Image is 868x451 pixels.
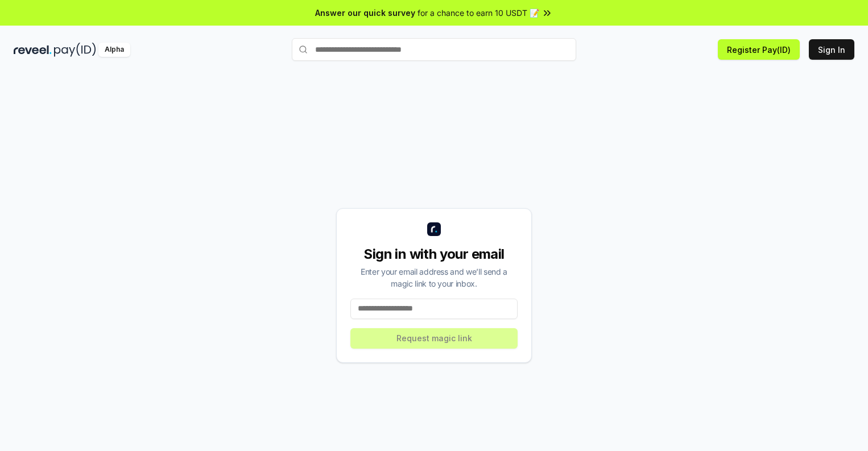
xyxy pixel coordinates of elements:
div: Enter your email address and we’ll send a magic link to your inbox. [350,266,518,289]
span: Answer our quick survey [315,7,415,19]
button: Register Pay(ID) [718,39,800,60]
div: Alpha [98,43,130,57]
img: reveel_dark [14,43,52,57]
span: for a chance to earn 10 USDT 📝 [418,7,539,19]
img: logo_small [427,222,441,236]
img: pay_id [54,43,96,57]
button: Sign In [809,39,854,60]
div: Sign in with your email [350,245,518,263]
